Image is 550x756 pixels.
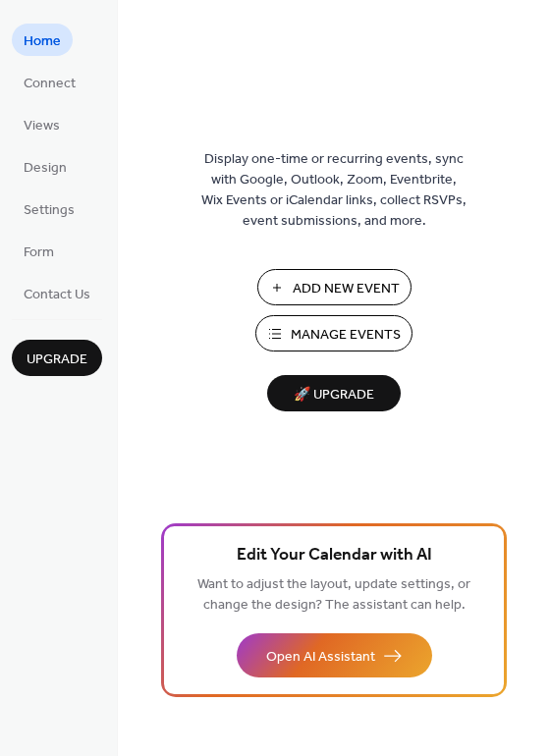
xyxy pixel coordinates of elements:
[255,315,412,351] button: Manage Events
[267,375,401,411] button: 🚀 Upgrade
[257,269,412,305] button: Add New Event
[24,116,60,136] span: Views
[12,235,66,267] a: Form
[24,243,54,263] span: Form
[24,31,61,52] span: Home
[279,382,389,408] span: 🚀 Upgrade
[27,350,87,370] span: Upgrade
[291,325,401,346] span: Manage Events
[12,192,86,225] a: Settings
[293,279,400,299] span: Add New Event
[237,633,432,677] button: Open AI Assistant
[24,74,76,94] span: Connect
[197,571,470,619] span: Want to adjust the layout, update settings, or change the design? The assistant can help.
[12,150,79,183] a: Design
[12,24,73,56] a: Home
[12,340,102,376] button: Upgrade
[237,542,432,569] span: Edit Your Calendar with AI
[12,277,102,309] a: Contact Us
[201,149,467,232] span: Display one-time or recurring events, sync with Google, Outlook, Zoom, Eventbrite, Wix Events or ...
[12,66,87,98] a: Connect
[266,647,375,668] span: Open AI Assistant
[24,158,67,179] span: Design
[24,200,75,221] span: Settings
[12,108,72,140] a: Views
[24,285,90,305] span: Contact Us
